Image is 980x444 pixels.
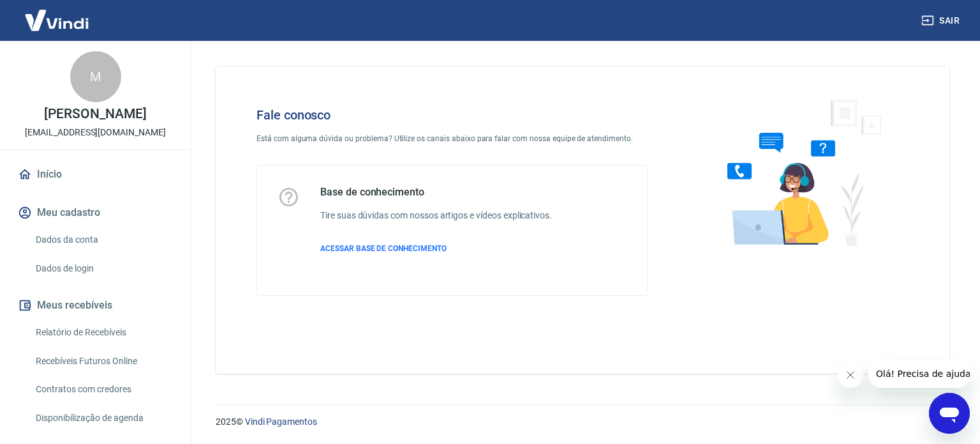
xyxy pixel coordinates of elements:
a: Contratos com credores [31,376,175,402]
h4: Fale conosco [256,107,648,123]
a: Recebíveis Futuros Online [31,348,175,374]
p: Está com alguma dúvida ou problema? Utilize os canais abaixo para falar com nossa equipe de atend... [256,133,648,144]
img: Fale conosco [702,87,896,257]
a: Vindi Pagamentos [245,417,317,427]
h5: Base de conhecimento [320,186,552,199]
span: ACESSAR BASE DE CONHECIMENTO [320,244,447,253]
iframe: Mensagem da empresa [868,360,970,388]
span: Olá! Precisa de ajuda? [8,9,107,19]
button: Sair [919,9,965,33]
a: Disponibilização de agenda [31,405,175,431]
p: [PERSON_NAME] [44,107,146,121]
a: Relatório de Recebíveis [31,319,175,346]
h6: Tire suas dúvidas com nossos artigos e vídeos explicativos. [320,209,552,222]
iframe: Botão para abrir a janela de mensagens [929,393,970,434]
img: Vindi [15,1,98,40]
button: Meus recebíveis [15,291,175,319]
button: Meu cadastro [15,199,175,227]
a: ACESSAR BASE DE CONHECIMENTO [320,243,552,254]
a: Dados de login [31,256,175,282]
iframe: Fechar mensagem [838,362,863,388]
a: Dados da conta [31,227,175,253]
p: [EMAIL_ADDRESS][DOMAIN_NAME] [25,126,166,139]
a: Início [15,160,175,188]
div: M [70,51,121,102]
p: 2025 © [216,415,949,429]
